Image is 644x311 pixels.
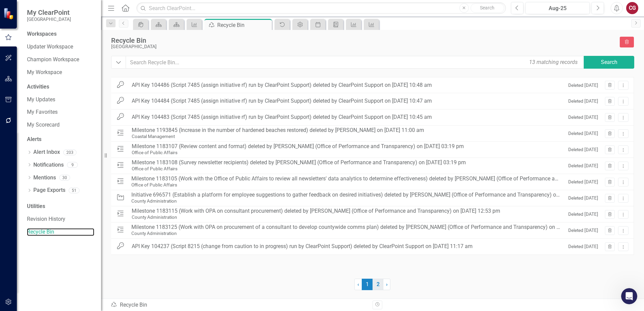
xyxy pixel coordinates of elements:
div: Close [118,3,130,15]
a: My Workspace [27,69,94,76]
small: Office of Public Affairs [131,182,177,187]
div: 9 [67,162,78,168]
div: Aug-25 [528,4,587,12]
small: Deleted [DATE] [568,227,598,234]
img: ClearPoint Strategy [3,8,15,20]
div: Hello [PERSON_NAME]! Sorry to see this is happening! By any chance did this got deleted by mistake? [5,182,110,210]
div: good morning, I am trying to access my economic development scorecard elements but when I click o... [24,97,129,177]
span: › [386,281,388,287]
div: good morning, I am trying to access my economic development scorecard elements but when I click o... [30,146,124,173]
a: Recycle Bin [27,228,94,236]
small: Deleted [DATE] [568,243,598,250]
a: Page Exports [33,186,65,194]
div: Workspaces [27,30,57,38]
div: Thank you for letting me know! I appreciate you reaching out — Have a wonderful rest of your day ... [11,39,105,59]
div: Caitlyn says… [5,68,129,89]
div: [GEOGRAPHIC_DATA] [111,44,616,49]
div: Alerts [27,136,94,143]
a: My Scorecard [27,121,94,129]
div: 203 [63,149,76,155]
button: CG [626,2,638,14]
small: Deleted [DATE] [568,211,598,217]
div: you too!! [102,72,124,79]
input: Search Recycle Bin... [126,56,585,69]
div: API Key 104483 (Script 7485 (assign initiative rf) run by ClearPoint Support) deleted by ClearPoi... [132,114,432,120]
div: Recycle Bin [111,37,616,44]
small: Deleted [DATE] [568,163,598,169]
div: Recycle Bin [217,21,270,29]
div: Milestone 1193845 (Increase in the number of hardened beaches restored) deleted by [PERSON_NAME] ... [132,127,424,133]
p: Active [33,8,46,15]
small: Deleted [DATE] [568,179,598,185]
img: Profile image for Walter [19,4,30,14]
small: Deleted [DATE] [568,130,598,137]
div: Milestone 1183108 (Survey newsletter recipients) deleted by [PERSON_NAME] (Office of Performance ... [132,160,466,166]
span: My ClearPoint [27,8,71,16]
a: Revision History [27,215,94,223]
div: 30 [59,175,70,181]
input: Search ClearPoint... [136,2,506,14]
div: Caitlyn says… [5,97,129,182]
div: 13 matching records [527,57,579,68]
small: Office of Public Affairs [132,150,178,155]
button: go back [4,3,17,15]
div: API Key 104237 (Script 8215 (change from caution to in progress) run by ClearPoint Support) delet... [132,243,473,249]
h1: [PERSON_NAME] [33,3,76,8]
div: Hello [PERSON_NAME]! Sorry to see this is happening! By any chance did this got deleted by mistake? [11,186,105,206]
small: Deleted [DATE] [568,114,598,120]
div: [DATE] [5,88,129,97]
div: Milestone 1183105 (Work with the Office of Public Affairs to review all newsletters' data analyti... [131,176,561,182]
div: Walter says… [5,35,129,68]
a: Notifications [33,161,64,169]
div: Initiative 696571 (Establish a platform for employee suggestions to gather feedback on desired in... [131,192,561,198]
div: API Key 104486 (Script 7485 (assign initiative rf) run by ClearPoint Support) deleted by ClearPoi... [132,82,432,88]
div: Utilities [27,203,94,210]
a: My Favorites [27,108,94,116]
a: My Updates [27,96,94,104]
small: Deleted [DATE] [568,195,598,201]
iframe: Intercom live chat [621,288,637,304]
small: County Administration [131,198,177,204]
textarea: Message… [6,206,129,218]
a: 2 [373,279,383,290]
a: Champion Workspace [27,56,94,64]
button: Aug-25 [525,2,590,14]
button: Emoji picker [10,220,16,226]
small: Coastal Management [132,134,175,139]
small: Deleted [DATE] [568,98,598,104]
div: API Key 104484 (Script 7485 (assign initiative rf) run by ClearPoint Support) deleted by ClearPoi... [132,98,432,104]
small: [GEOGRAPHIC_DATA] [27,16,71,22]
button: Search [471,3,504,13]
div: Milestone 1183115 (Work with OPA on consultant procurement) deleted by [PERSON_NAME] (Office of P... [132,208,500,214]
span: Search [480,5,494,10]
div: you too!! [97,68,129,83]
button: Search [584,56,634,69]
div: Milestone 1183107 (Review content and format) deleted by [PERSON_NAME] (Office of Performance and... [132,143,464,149]
div: Recycle Bin [110,301,367,309]
button: Start recording [43,220,48,226]
div: Thank you for letting me know! I appreciate you reaching out — Have a wonderful rest of your day ... [5,35,110,63]
span: 1 [362,279,373,290]
a: Updater Workspace [27,43,94,51]
small: County Administration [132,214,177,220]
span: ‹ [357,281,359,287]
small: Deleted [DATE] [568,82,598,89]
div: Milestone 1183125 (Work with OPA on procurement of a consultant to develop countywide comms plan)... [131,224,561,230]
button: Send a message… [116,218,126,229]
button: Gif picker [21,220,27,226]
div: Activities [27,83,94,91]
a: Mentions [33,174,56,182]
small: Deleted [DATE] [568,146,598,153]
a: Alert Inbox [33,148,60,156]
button: Home [105,3,118,15]
button: Upload attachment [32,220,37,226]
small: Office of Public Affairs [132,166,178,171]
div: 51 [69,188,79,194]
small: County Administration [131,231,177,236]
div: Walter says… [5,182,129,211]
